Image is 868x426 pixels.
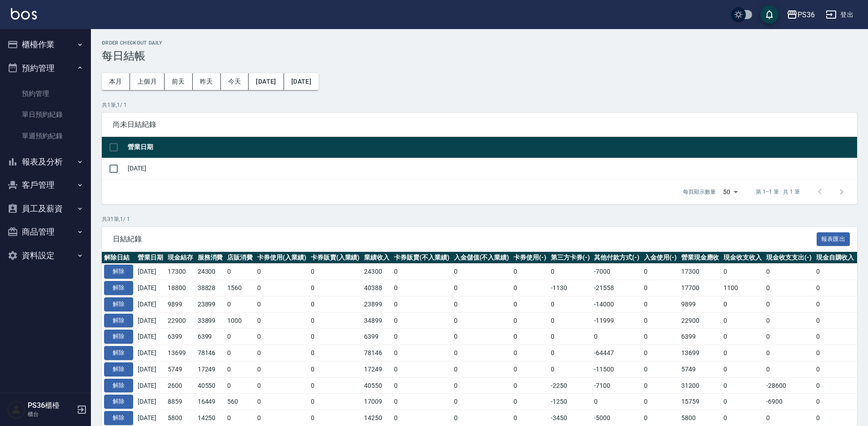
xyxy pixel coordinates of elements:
button: save [760,5,778,24]
td: 0 [392,280,452,296]
td: 16449 [195,394,225,410]
h2: Order checkout daily [102,40,857,46]
th: 營業現金應收 [679,252,722,264]
p: 每頁顯示數量 [683,188,716,196]
td: 17009 [362,394,392,410]
th: 營業日期 [125,137,857,158]
td: 0 [721,329,764,345]
td: 1560 [225,280,255,296]
td: 0 [309,312,362,329]
td: 17300 [679,264,722,280]
td: 0 [642,361,679,377]
th: 解除日結 [102,252,135,264]
td: 0 [511,345,549,361]
td: 2600 [165,377,195,394]
td: 0 [549,312,592,329]
td: 0 [814,264,857,280]
td: [DATE] [135,329,165,345]
button: 解除 [104,265,133,279]
td: 0 [814,280,857,296]
td: 0 [721,264,764,280]
td: 78146 [362,345,392,361]
td: 0 [511,280,549,296]
td: 0 [255,361,309,377]
td: 17700 [679,280,722,296]
td: 0 [814,377,857,394]
td: 0 [511,361,549,377]
td: 0 [642,345,679,361]
td: 0 [721,361,764,377]
td: 0 [255,345,309,361]
div: PS36 [798,9,815,20]
td: 22900 [165,312,195,329]
td: 0 [225,345,255,361]
td: 0 [721,345,764,361]
td: 0 [392,345,452,361]
td: 0 [452,345,512,361]
td: 5749 [165,361,195,377]
td: 40388 [362,280,392,296]
button: [DATE] [249,73,284,90]
button: [DATE] [284,73,319,90]
td: 0 [814,394,857,410]
td: 0 [255,280,309,296]
button: 報表匯出 [817,232,850,246]
th: 店販消費 [225,252,255,264]
th: 第三方卡券(-) [549,252,592,264]
h5: PS36櫃檯 [28,401,74,410]
td: 0 [642,377,679,394]
img: Person [7,401,25,419]
td: [DATE] [135,361,165,377]
td: 0 [392,312,452,329]
td: 33899 [195,312,225,329]
td: 0 [592,394,642,410]
td: 0 [814,312,857,329]
th: 卡券使用(入業績) [255,252,309,264]
th: 現金收支支出(-) [764,252,814,264]
span: 日結紀錄 [113,235,817,244]
td: 0 [225,361,255,377]
td: 0 [392,377,452,394]
button: 報表及分析 [4,150,87,174]
td: [DATE] [135,264,165,280]
td: 0 [225,296,255,312]
td: 24300 [362,264,392,280]
button: 員工及薪資 [4,197,87,221]
button: 本月 [102,73,130,90]
button: 解除 [104,362,133,376]
td: 0 [309,329,362,345]
td: 0 [511,394,549,410]
td: 9899 [165,296,195,312]
td: 0 [764,296,814,312]
td: 0 [392,361,452,377]
th: 卡券使用(-) [511,252,549,264]
button: 解除 [104,395,133,409]
td: 0 [764,312,814,329]
td: -11999 [592,312,642,329]
button: 預約管理 [4,56,87,80]
td: -7000 [592,264,642,280]
td: [DATE] [135,394,165,410]
td: 0 [255,377,309,394]
td: 0 [452,377,512,394]
td: 0 [452,361,512,377]
td: 0 [642,280,679,296]
td: 40550 [362,377,392,394]
td: 23899 [362,296,392,312]
td: 0 [452,329,512,345]
a: 預約管理 [4,83,87,104]
td: -1130 [549,280,592,296]
td: 0 [225,377,255,394]
td: -1250 [549,394,592,410]
td: 560 [225,394,255,410]
h3: 每日結帳 [102,50,857,62]
button: 解除 [104,330,133,344]
td: 0 [642,296,679,312]
td: 0 [549,264,592,280]
td: 17249 [362,361,392,377]
td: 5749 [679,361,722,377]
td: 0 [309,296,362,312]
img: Logo [11,8,37,20]
button: 解除 [104,314,133,328]
td: 0 [549,345,592,361]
